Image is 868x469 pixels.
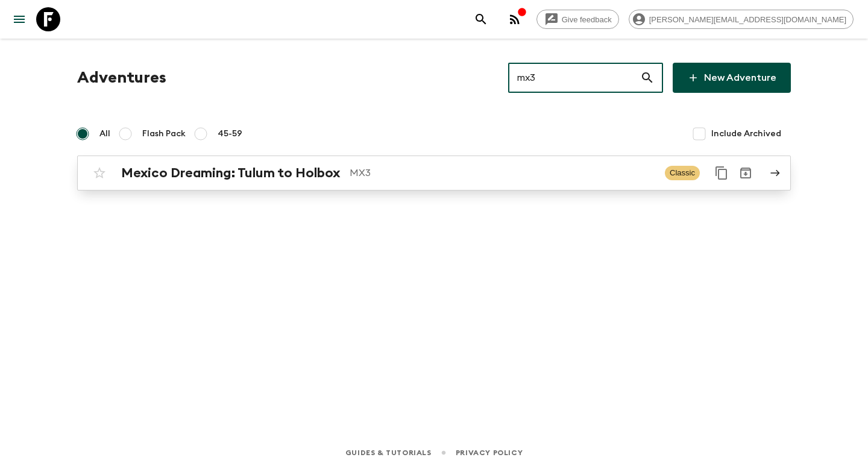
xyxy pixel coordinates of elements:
a: New Adventure [673,63,791,93]
span: Include Archived [711,128,781,140]
button: menu [7,7,31,31]
button: Archive [734,161,758,185]
button: search adventures [469,7,493,31]
span: 45-59 [218,128,242,140]
span: Give feedback [555,15,618,24]
span: All [99,128,110,140]
div: [PERSON_NAME][EMAIL_ADDRESS][DOMAIN_NAME] [629,10,854,29]
a: Give feedback [536,10,619,29]
p: MX3 [350,166,655,180]
span: Flash Pack [142,128,186,140]
a: Guides & Tutorials [345,446,432,459]
input: e.g. AR1, Argentina [508,61,640,95]
a: Privacy Policy [456,446,523,459]
a: Mexico Dreaming: Tulum to HolboxMX3ClassicDuplicate for 45-59Archive [77,156,791,190]
span: Classic [665,166,700,180]
span: [PERSON_NAME][EMAIL_ADDRESS][DOMAIN_NAME] [643,15,853,24]
h1: Adventures [77,66,166,90]
button: Duplicate for 45-59 [709,161,734,185]
h2: Mexico Dreaming: Tulum to Holbox [121,165,340,181]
